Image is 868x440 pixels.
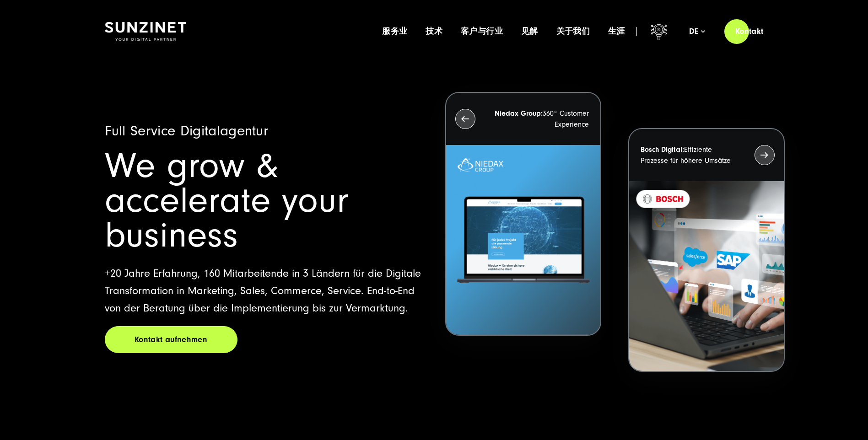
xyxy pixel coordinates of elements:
p: +20 Jahre Erfahrung, 160 Mitarbeitende in 3 Ländern für die Digitale Transformation in Marketing,... [105,265,423,317]
a: 见解 [521,27,538,36]
strong: Bosch Digital: [641,145,684,154]
strong: Niedax Group: [495,109,543,118]
a: 客户与行业 [461,27,503,36]
img: BOSCH - Kundeprojekt - Digital Transformation Agentur SUNZINET [629,181,783,371]
p: 360° Customer Experience [492,108,589,130]
img: Letztes Projekt von Niedax. Ein Laptop auf dem die Niedax Website geöffnet ist, auf blauem Hinter... [446,145,600,335]
button: Niedax Group:360° Customer Experience Letztes Projekt von Niedax. Ein Laptop auf dem die Niedax W... [445,92,601,336]
h1: We grow & accelerate your business [105,149,423,253]
a: 关于我们 [556,27,590,36]
a: 服务业 [382,27,407,36]
a: Kontakt aufnehmen [105,326,237,353]
img: SUNZINET Full Service Digital Agentur [105,22,186,41]
a: 技术 [426,27,442,36]
p: Effiziente Prozesse für höhere Umsätze [641,144,738,166]
a: 生涯 [608,27,625,36]
span: Full Service Digitalagentur [105,123,269,139]
button: Bosch Digital:Effiziente Prozesse für höhere Umsätze BOSCH - Kundeprojekt - Digital Transformatio... [628,128,784,372]
a: Kontakt [724,18,775,44]
div: de [689,27,705,36]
